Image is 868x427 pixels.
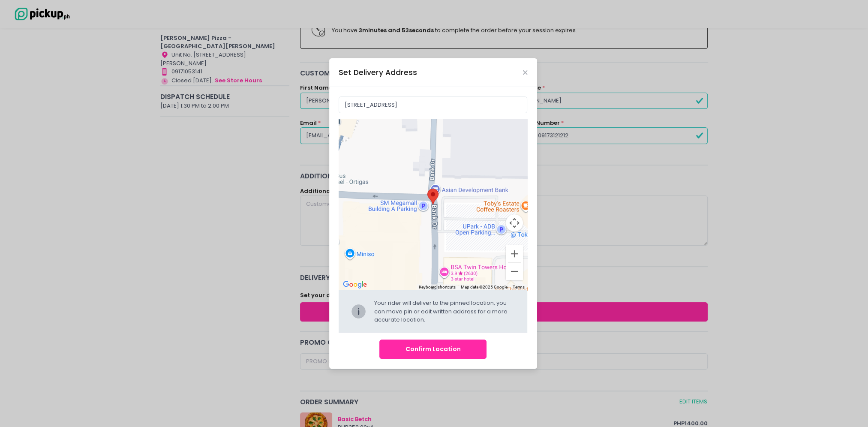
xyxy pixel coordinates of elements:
[506,263,523,280] button: Zoom out
[419,284,456,290] button: Keyboard shortcuts
[461,285,508,289] span: Map data ©2025 Google
[506,214,523,232] button: Map camera controls
[379,340,487,359] button: Confirm Location
[513,285,525,289] a: Terms (opens in new tab)
[339,96,527,113] input: Delivery Address
[506,245,523,262] button: Zoom in
[341,279,369,290] a: Open this area in Google Maps (opens a new window)
[341,279,369,290] img: Google
[374,299,516,324] div: Your rider will deliver to the pinned location, you can move pin or edit written address for a mo...
[523,70,527,75] button: Close
[339,67,417,78] div: Set Delivery Address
